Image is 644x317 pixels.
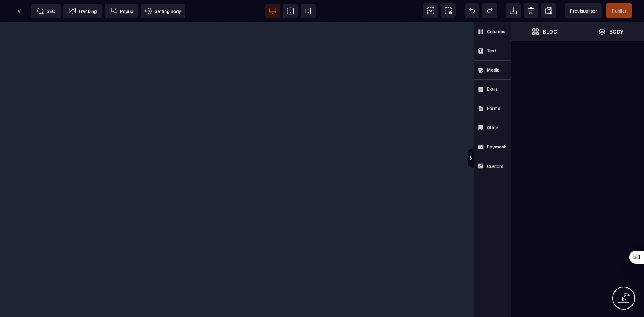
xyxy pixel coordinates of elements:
[487,29,506,34] strong: Columns
[487,67,500,73] strong: Media
[487,144,506,149] strong: Payment
[145,7,181,15] span: Setting Body
[543,29,557,34] strong: Bloc
[423,3,438,18] span: View components
[487,86,498,92] strong: Extra
[487,125,499,130] strong: Other
[565,3,602,18] span: Preview
[487,163,503,169] strong: Custom
[570,8,597,14] span: Previsualiser
[69,7,97,15] span: Tracking
[487,106,500,111] strong: Forms
[110,7,133,15] span: Popup
[37,7,55,15] span: SEO
[578,22,644,41] span: Open Layer Manager
[612,8,627,14] span: Publier
[487,48,496,54] strong: Text
[609,29,624,34] strong: Body
[511,22,578,41] span: Open Blocks
[441,3,456,18] span: Screenshot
